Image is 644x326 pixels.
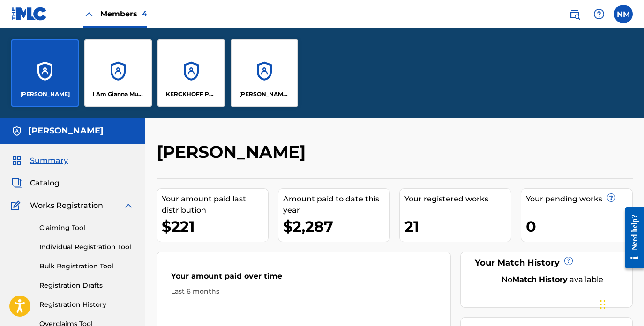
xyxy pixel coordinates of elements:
[39,300,134,310] a: Registration History
[11,155,68,166] a: SummarySummary
[11,155,22,166] img: Summary
[162,216,268,237] div: $221
[618,200,644,275] iframe: Resource Center
[231,39,298,107] a: Accounts[PERSON_NAME] Songs
[597,281,644,326] iframe: Chat Widget
[614,5,633,23] div: User Menu
[565,5,584,23] a: Public Search
[600,290,606,319] div: Drag
[84,39,152,107] a: AccountsI Am Gianna Music
[162,193,268,216] div: Your amount paid last distribution
[30,178,60,189] span: Catalog
[512,275,568,284] strong: Match History
[39,242,134,252] a: Individual Registration Tool
[30,200,103,211] span: Works Registration
[11,126,22,137] img: Accounts
[565,257,572,265] span: ?
[283,216,389,237] div: $2,287
[11,7,47,21] img: MLC Logo
[11,200,23,211] img: Works Registration
[39,261,134,271] a: Bulk Registration Tool
[472,257,621,269] div: Your Match History
[157,141,310,163] h2: [PERSON_NAME]
[11,178,60,189] a: CatalogCatalog
[100,8,147,19] span: Members
[283,193,389,216] div: Amount paid to date this year
[404,193,511,205] div: Your registered works
[404,216,511,237] div: 21
[526,216,632,237] div: 0
[39,223,134,233] a: Claiming Tool
[20,90,70,98] p: Evan Cline
[166,90,217,98] p: KERCKHOFF PUBLISHING
[83,8,95,20] img: Close
[484,274,621,285] div: No available
[569,8,580,20] img: search
[93,90,144,98] p: I Am Gianna Music
[593,8,605,20] img: help
[28,126,104,136] h5: Evan Cline
[526,193,632,205] div: Your pending works
[171,287,436,296] div: Last 6 months
[590,5,608,23] div: Help
[142,9,147,18] span: 4
[607,194,615,201] span: ?
[39,281,134,290] a: Registration Drafts
[123,200,134,211] img: expand
[11,178,22,189] img: Catalog
[157,39,225,107] a: AccountsKERCKHOFF PUBLISHING
[30,155,68,166] span: Summary
[239,90,290,98] p: Stella Hennen Songs
[171,271,436,287] div: Your amount paid over time
[11,39,79,107] a: Accounts[PERSON_NAME]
